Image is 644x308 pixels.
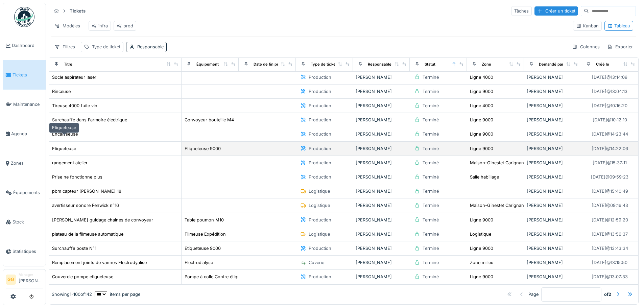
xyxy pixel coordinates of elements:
[527,217,578,223] div: [PERSON_NAME]
[527,231,578,237] div: [PERSON_NAME]
[356,131,407,137] div: [PERSON_NAME]
[592,188,628,194] div: [DATE] @ 15:40:49
[309,231,330,237] div: Logistique
[356,174,407,180] div: [PERSON_NAME]
[92,44,120,50] div: Type de ticket
[52,145,76,152] div: Etiqueteuse
[311,62,337,67] div: Type de ticket
[254,62,288,67] div: Date de fin prévue
[52,217,153,223] div: [PERSON_NAME] guidage chaines de convoyeur
[356,274,407,280] div: [PERSON_NAME]
[6,275,16,285] li: GG
[470,117,493,123] div: Ligne 9000
[3,237,46,266] a: Statistiques
[309,202,330,209] div: Logistique
[309,160,331,166] div: Production
[185,259,213,266] div: Electrodialyse
[185,274,247,280] div: Pompe à colle Contre étiquette
[52,117,127,123] div: Surchauffe dans l'armoire électrique
[19,272,43,277] div: Manager
[11,160,43,166] span: Zones
[11,131,43,137] span: Agenda
[592,88,627,95] div: [DATE] @ 13:04:13
[51,21,83,31] div: Modèles
[527,245,578,252] div: [PERSON_NAME]
[52,74,96,80] div: Socle aspirateur laser
[470,102,493,109] div: Ligne 4000
[356,245,407,252] div: [PERSON_NAME]
[52,88,71,95] div: Rinceuse
[423,145,439,152] div: Terminé
[185,117,234,123] div: Convoyeur bouteille M4
[470,274,493,280] div: Ligne 9000
[423,74,439,80] div: Terminé
[52,160,88,166] div: rangement atelier
[52,231,123,237] div: plateau de la filmeuse automatique
[52,274,113,280] div: Couvercle pompe etiqueteuse
[470,259,494,266] div: Zone milieu
[52,174,102,180] div: Prise ne fonctionne plus
[309,88,331,95] div: Production
[13,101,43,108] span: Maintenance
[52,131,78,137] div: Encaisseuse
[591,174,628,180] div: [DATE] @ 09:59:23
[309,259,324,266] div: Cuverie
[64,62,72,67] div: Titre
[356,217,407,223] div: [PERSON_NAME]
[527,188,578,194] div: [PERSON_NAME]
[196,62,219,67] div: Équipement
[423,174,439,180] div: Terminé
[3,178,46,207] a: Équipements
[52,202,119,209] div: avertisseur sonore Fenwick n°16
[592,231,628,237] div: [DATE] @ 13:56:37
[527,74,578,80] div: [PERSON_NAME]
[6,272,43,288] a: GG Manager[PERSON_NAME]
[470,174,499,180] div: Salle habillage
[12,42,43,49] span: Dashboard
[423,102,439,109] div: Terminé
[356,74,407,80] div: [PERSON_NAME]
[309,117,331,123] div: Production
[423,160,439,166] div: Terminé
[356,160,407,166] div: [PERSON_NAME]
[527,88,578,95] div: [PERSON_NAME]
[470,245,493,252] div: Ligne 9000
[592,274,628,280] div: [DATE] @ 13:07:33
[52,102,97,109] div: Tireuse 4000 fuite vin
[309,245,331,252] div: Production
[309,188,330,194] div: Logistique
[527,117,578,123] div: [PERSON_NAME]
[593,160,627,166] div: [DATE] @ 15:37:11
[19,272,43,287] li: [PERSON_NAME]
[356,188,407,194] div: [PERSON_NAME]
[425,62,435,67] div: Statut
[527,259,578,266] div: [PERSON_NAME]
[356,117,407,123] div: [PERSON_NAME]
[592,131,628,137] div: [DATE] @ 14:23:44
[3,31,46,60] a: Dashboard
[592,259,627,266] div: [DATE] @ 13:15:50
[482,62,491,67] div: Zone
[3,207,46,237] a: Stock
[423,117,439,123] div: Terminé
[3,119,46,148] a: Agenda
[13,219,43,225] span: Stock
[95,291,140,298] div: items per page
[527,160,578,166] div: [PERSON_NAME]
[470,231,491,237] div: Logistique
[356,202,407,209] div: [PERSON_NAME]
[185,217,224,223] div: Table poumon M10
[13,189,43,196] span: Équipements
[470,131,493,137] div: Ligne 9000
[52,245,96,252] div: Surchauffe poste N°1
[539,62,563,67] div: Demandé par
[13,248,43,255] span: Statistiques
[92,23,108,29] div: infra
[593,117,627,123] div: [DATE] @ 10:12:10
[528,291,539,298] div: Page
[592,245,628,252] div: [DATE] @ 13:43:34
[52,291,92,298] div: Showing 1 - 100 of 142
[423,88,439,95] div: Terminé
[185,145,221,152] div: Etiqueteuse 9000
[527,131,578,137] div: [PERSON_NAME]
